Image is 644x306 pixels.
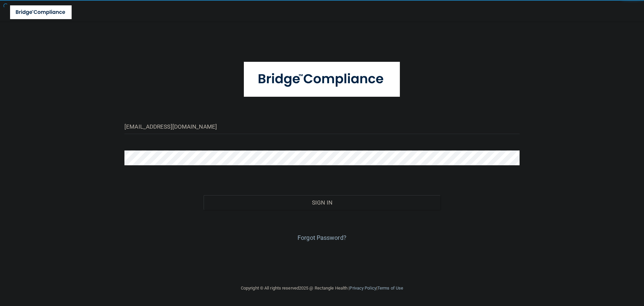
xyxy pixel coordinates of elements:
img: bridge_compliance_login_screen.278c3ca4.svg [244,62,400,97]
a: Privacy Policy [350,286,376,291]
div: Copyright © All rights reserved 2025 @ Rectangle Health | | [200,277,444,299]
a: Terms of Use [377,286,403,291]
img: bridge_compliance_login_screen.278c3ca4.svg [10,5,72,19]
input: Email [124,119,520,134]
a: Forgot Password? [298,234,346,241]
button: Sign In [204,195,441,210]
